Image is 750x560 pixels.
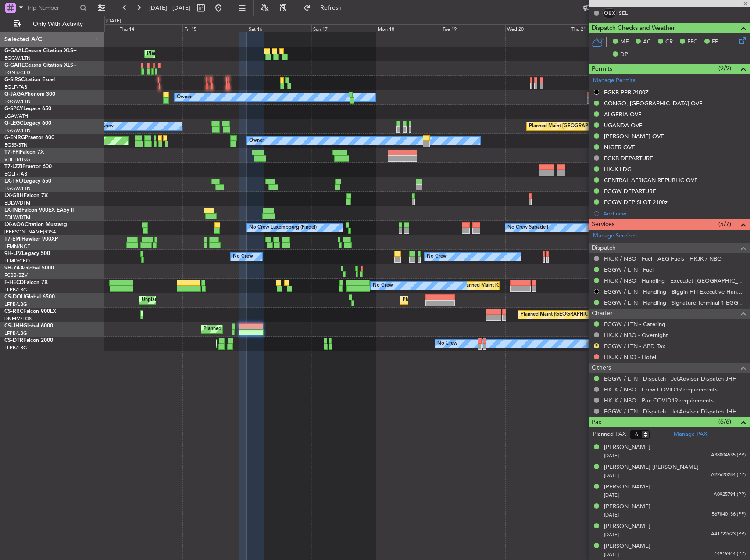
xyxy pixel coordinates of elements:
[4,287,27,293] a: LFPB/LBG
[10,17,95,31] button: Only With Activity
[687,38,697,47] span: FFC
[441,24,505,32] div: Tue 19
[594,343,599,348] button: R
[4,330,27,337] a: LFPB/LBG
[604,353,656,361] a: HKJK / NBO - Hotel
[4,294,55,300] a: CS-DOUGlobal 6500
[4,280,24,285] span: F-HECD
[4,55,31,61] a: EGGW/LTN
[4,272,28,279] a: FCBB/BZV
[604,472,619,479] span: [DATE]
[604,299,746,306] a: EGGW / LTN - Handling - Signature Terminal 1 EGGW / LTN
[4,251,50,256] a: 9H-LPZLegacy 500
[604,443,650,452] div: [PERSON_NAME]
[604,198,668,206] div: EGGW DEP SLOT 2100z
[604,551,619,558] span: [DATE]
[604,277,746,284] a: HKJK / NBO - Handling - ExecuJet [GEOGRAPHIC_DATA] HKJK / [GEOGRAPHIC_DATA]
[620,38,629,47] span: MF
[620,50,628,59] span: DP
[604,408,737,415] a: EGGW / LTN - Dispatch - JetAdvisor Dispatch JHH
[4,323,53,329] a: CS-JHHGlobal 6000
[4,258,30,264] a: LFMD/CEQ
[4,121,51,126] a: G-LEGCLegacy 600
[249,221,317,234] div: No Crew Luxembourg (Findel)
[604,542,650,551] div: [PERSON_NAME]
[4,69,31,76] a: EGNR/CEG
[182,24,247,32] div: Fri 15
[718,64,731,73] span: (9/9)
[118,24,182,32] div: Thu 14
[403,294,541,307] div: Planned Maint [GEOGRAPHIC_DATA] ([GEOGRAPHIC_DATA])
[507,221,548,234] div: No Crew Sabadell
[592,417,601,427] span: Pax
[437,337,457,350] div: No Crew
[4,164,52,169] a: T7-LZZIPraetor 600
[313,5,350,11] span: Refresh
[604,503,650,511] div: [PERSON_NAME]
[4,113,28,119] a: LGAV/ATH
[4,106,51,111] a: G-SPCYLegacy 650
[592,309,613,319] span: Charter
[4,208,74,213] a: LX-INBFalcon 900EX EASy II
[604,255,722,262] a: HKJK / NBO - Fuel - AEG Fuels - HKJK / NBO
[711,531,746,538] span: A41722623 (PP)
[604,331,668,339] a: HKJK / NBO - Overnight
[712,38,718,47] span: FP
[204,323,342,336] div: Planned Maint [GEOGRAPHIC_DATA] ([GEOGRAPHIC_DATA])
[4,171,27,177] a: EGLF/FAB
[593,430,626,439] label: Planned PAX
[604,266,654,273] a: EGGW / LTN - Fuel
[4,345,27,351] a: LFPB/LBG
[4,323,23,329] span: CS-JHH
[4,142,28,148] a: EGSS/STN
[714,550,746,558] span: 14919444 (PP)
[4,243,30,250] a: LFMN/NCE
[718,219,731,229] span: (5/7)
[373,279,393,292] div: No Crew
[602,8,617,18] div: OBX
[4,251,22,256] span: 9H-LPZ
[712,511,746,518] span: 567840136 (PP)
[604,176,697,184] div: CENTRAL AFRICAN REPUBLIC OVF
[149,4,190,12] span: [DATE] - [DATE]
[529,120,667,133] div: Planned Maint [GEOGRAPHIC_DATA] ([GEOGRAPHIC_DATA])
[4,98,31,105] a: EGGW/LTN
[4,237,58,242] a: T7-EMIHawker 900XP
[4,150,20,155] span: T7-FFI
[4,280,48,285] a: F-HECDFalcon 7X
[592,363,611,373] span: Others
[643,38,651,47] span: AC
[592,64,612,74] span: Permits
[4,338,53,343] a: CS-DTRFalcon 2000
[4,156,30,163] a: VHHH/HKG
[4,179,51,184] a: LX-TROLegacy 650
[604,342,665,350] a: EGGW / LTN - APD Tax
[674,430,707,439] a: Manage PAX
[604,122,642,129] div: UGANDA OVF
[4,92,55,97] a: G-JAGAPhenom 300
[4,193,48,198] a: LX-GBHFalcon 7X
[4,135,25,140] span: G-ENRG
[4,179,23,184] span: LX-TRO
[592,243,616,253] span: Dispatch
[619,9,639,17] a: SEL
[604,452,619,459] span: [DATE]
[604,100,702,107] div: CONGO, [GEOGRAPHIC_DATA] OVF
[718,417,731,426] span: (6/6)
[4,208,21,213] span: LX-INB
[521,308,659,321] div: Planned Maint [GEOGRAPHIC_DATA] ([GEOGRAPHIC_DATA])
[4,77,55,83] a: G-SIRSCitation Excel
[4,316,32,322] a: DNMM/LOS
[427,250,447,263] div: No Crew
[604,187,656,195] div: EGGW DEPARTURE
[249,134,264,147] div: Owner
[4,127,31,134] a: EGGW/LTN
[593,76,636,85] a: Manage Permits
[4,92,25,97] span: G-JAGA
[4,200,30,206] a: EDLW/DTM
[4,48,77,54] a: G-GAALCessna Citation XLS+
[4,121,23,126] span: G-LEGC
[177,91,192,104] div: Owner
[604,133,664,140] div: [PERSON_NAME] OVF
[570,24,634,32] div: Thu 21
